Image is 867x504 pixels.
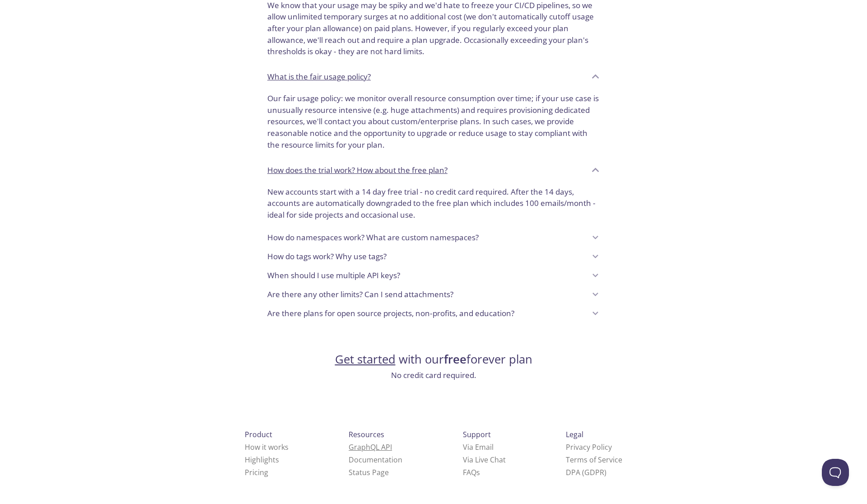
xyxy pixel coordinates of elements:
[566,442,612,452] a: Privacy Policy
[245,429,272,439] span: Product
[260,65,607,89] div: What is the fair usage policy?
[260,158,607,182] div: How does the trial work? How about the free plan?
[260,89,607,158] div: *Unlimited temporary surgesallowed. How does this work?
[260,266,607,285] div: When should I use multiple API keys?
[267,71,371,83] p: What is the fair usage policy?
[463,429,491,439] span: Support
[260,182,607,228] div: How does the trial work? How about the free plan?
[260,228,607,247] div: How do namespaces work? What are custom namespaces?
[267,289,453,300] p: Are there any other limits? Can I send attachments?
[245,455,279,465] a: Highlights
[335,352,532,367] h2: with our forever plan
[822,459,849,486] iframe: Help Scout Beacon - Open
[566,429,583,439] span: Legal
[349,442,392,452] a: GraphQL API
[267,308,514,319] p: Are there plans for open source projects, non-profits, and education?
[349,455,402,465] a: Documentation
[335,369,532,381] h3: No credit card required.
[245,467,268,477] a: Pricing
[476,467,480,477] span: s
[260,304,607,323] div: Are there plans for open source projects, non-profits, and education?
[463,455,506,465] a: Via Live Chat
[267,186,600,221] p: New accounts start with a 14 day free trial - no credit card required. After the 14 days, account...
[335,351,396,367] a: Get started
[463,442,494,452] a: Via Email
[260,247,607,266] div: How do tags work? Why use tags?
[245,442,289,452] a: How it works
[566,455,622,465] a: Terms of Service
[260,285,607,304] div: Are there any other limits? Can I send attachments?
[267,93,600,151] p: Our fair usage policy: we monitor overall resource consumption over time; if your use case is unu...
[349,467,389,477] a: Status Page
[349,429,384,439] span: Resources
[267,251,387,262] p: How do tags work? Why use tags?
[267,270,400,281] p: When should I use multiple API keys?
[267,232,479,243] p: How do namespaces work? What are custom namespaces?
[566,467,606,477] a: DPA (GDPR)
[444,351,466,367] strong: free
[463,467,480,477] a: FAQ
[267,164,447,176] p: How does the trial work? How about the free plan?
